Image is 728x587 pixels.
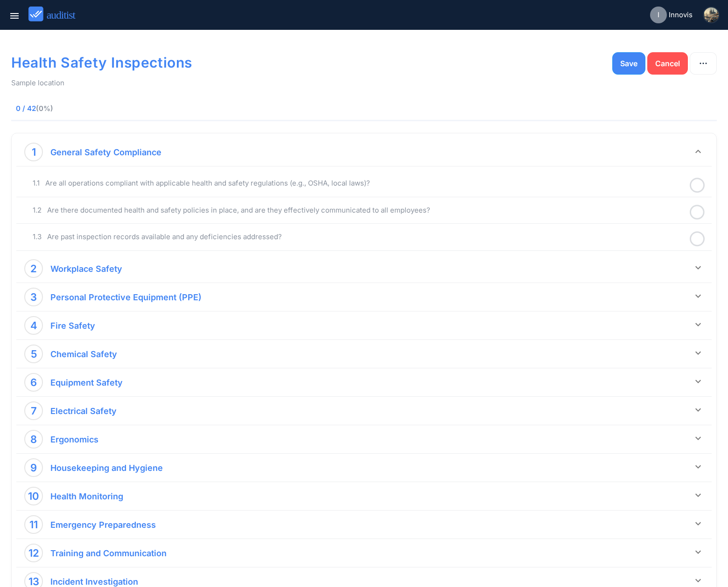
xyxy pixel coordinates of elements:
strong: Chemical Safety [50,349,117,359]
img: 1719915389_XcIdo9H8oj.jpeg [704,7,719,22]
strong: Equipment Safety [50,378,123,387]
strong: Personal Protective Equipment (PPE) [50,292,202,302]
strong: Ergonomics [50,435,98,444]
span: Innovis [669,10,693,21]
div: 12 [28,546,39,560]
i: keyboard_arrow_down [693,433,704,444]
img: auditist_logo_new.svg [28,7,84,22]
h1: Health Safety Inspections [11,50,434,75]
div: 3 [30,290,37,304]
i: keyboard_arrow_down [693,290,704,302]
div: 10 [28,489,39,504]
i: keyboard_arrow_down [693,546,704,558]
button: Cancel [647,52,688,75]
i: menu [9,10,20,21]
strong: Emergency Preparedness [50,520,156,530]
div: Save [620,58,637,69]
strong: Fire Safety [50,321,95,331]
button: Save [612,52,645,75]
div: 1.2 Are there documented health and safety policies in place, and are they effectively communicat... [33,205,685,216]
strong: Workplace Safety [50,264,122,274]
div: 1 [32,145,36,159]
i: keyboard_arrow_down [693,376,704,387]
strong: Training and Communication [50,548,167,558]
i: keyboard_arrow_down [693,347,704,359]
div: 5 [31,346,37,361]
span: 0 / 42 [16,104,179,114]
span: (0%) [36,104,53,113]
div: 2 [30,261,37,276]
div: 4 [30,318,37,333]
i: keyboard_arrow_down [693,146,704,157]
i: keyboard_arrow_down [693,404,704,415]
i: keyboard_arrow_down [693,490,704,501]
strong: Electrical Safety [50,406,117,416]
i: keyboard_arrow_down [693,461,704,472]
i: keyboard_arrow_down [693,319,704,330]
strong: Incident Investigation [50,577,138,587]
div: 6 [30,375,37,390]
i: keyboard_arrow_down [693,575,704,586]
div: 8 [30,432,37,447]
div: 11 [29,517,38,532]
div: 1.3 Are past inspection records available and any deficiencies addressed? [33,231,685,242]
span: I [658,10,659,21]
p: Sample location [11,78,717,88]
div: 9 [30,460,37,475]
strong: Housekeeping and Hygiene [50,463,163,473]
div: Cancel [655,58,680,69]
i: keyboard_arrow_down [693,262,704,273]
strong: General Safety Compliance [50,147,161,157]
div: 7 [31,403,37,418]
i: keyboard_arrow_down [693,518,704,529]
strong: Health Monitoring [50,491,123,501]
div: 1.1 Are all operations compliant with applicable health and safety regulations (e.g., OSHA, local... [33,178,685,189]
